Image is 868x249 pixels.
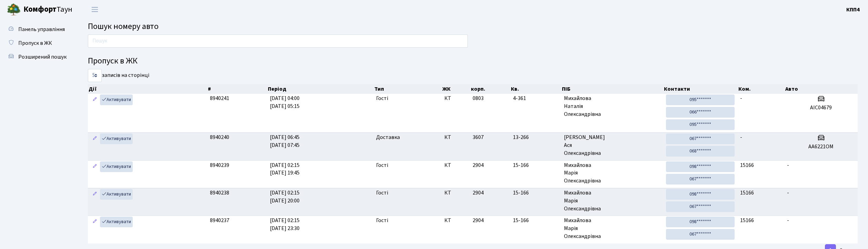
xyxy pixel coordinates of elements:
[513,161,558,169] span: 15-166
[270,217,300,232] span: [DATE] 02:15 [DATE] 23:30
[787,104,855,111] h5: AIC04679
[100,217,133,227] a: Активувати
[787,161,789,169] span: -
[442,84,470,94] th: ЖК
[663,84,738,94] th: Контакти
[91,161,99,172] a: Редагувати
[210,94,229,102] span: 8940241
[561,84,663,94] th: ПІБ
[18,26,65,33] span: Панель управління
[23,4,57,15] b: Комфорт
[270,161,300,177] span: [DATE] 02:15 [DATE] 19:45
[88,34,468,48] input: Пошук
[564,189,660,213] span: Михайлова Марія Олександрівна
[513,133,558,141] span: 13-266
[88,69,149,82] label: записів на сторінці
[270,189,300,205] span: [DATE] 02:15 [DATE] 20:00
[91,217,99,227] a: Редагувати
[3,22,72,36] a: Панель управління
[444,133,467,141] span: КТ
[207,84,268,94] th: #
[18,53,67,61] span: Розширений пошук
[787,217,789,224] span: -
[473,133,484,141] span: 3607
[100,94,133,105] a: Активувати
[510,84,561,94] th: Кв.
[86,4,103,15] button: Переключити навігацію
[738,84,785,94] th: Ком.
[91,189,99,200] a: Редагувати
[88,20,159,32] span: Пошук номеру авто
[740,189,754,197] span: 15166
[564,161,660,185] span: Михайлова Марія Олександрівна
[444,217,467,225] span: КТ
[100,133,133,144] a: Активувати
[444,189,467,197] span: КТ
[88,84,207,94] th: Дії
[740,133,742,141] span: -
[270,133,300,149] span: [DATE] 06:45 [DATE] 07:45
[270,94,300,110] span: [DATE] 04:00 [DATE] 05:15
[564,133,660,157] span: [PERSON_NAME] Ася Олександрівна
[444,94,467,102] span: КТ
[473,189,484,197] span: 2904
[374,84,442,94] th: Тип
[210,189,229,197] span: 8940238
[376,217,388,225] span: Гості
[846,6,860,14] a: КПП4
[513,217,558,225] span: 15-166
[740,217,754,224] span: 15166
[3,36,72,50] a: Пропуск в ЖК
[91,94,99,105] a: Редагувати
[23,4,72,16] span: Таун
[18,39,52,47] span: Пропуск в ЖК
[210,133,229,141] span: 8940240
[564,217,660,240] span: Михайлова Марія Олександрівна
[787,143,855,150] h5: АА6221ОМ
[564,94,660,118] span: Михайлова Наталія Олександрівна
[785,84,858,94] th: Авто
[470,84,510,94] th: корп.
[376,189,388,197] span: Гості
[376,133,400,141] span: Доставка
[267,84,373,94] th: Період
[3,50,72,64] a: Розширений пошук
[100,189,133,200] a: Активувати
[473,217,484,224] span: 2904
[740,94,742,102] span: -
[513,94,558,102] span: 4-361
[210,217,229,224] span: 8940237
[473,161,484,169] span: 2904
[88,56,858,66] h4: Пропуск в ЖК
[210,161,229,169] span: 8940239
[88,69,102,82] select: записів на сторінці
[444,161,467,169] span: КТ
[7,3,21,17] img: logo.png
[473,94,484,102] span: 0803
[376,94,388,102] span: Гості
[513,189,558,197] span: 15-166
[846,6,860,13] b: КПП4
[787,189,789,197] span: -
[376,161,388,169] span: Гості
[100,161,133,172] a: Активувати
[91,133,99,144] a: Редагувати
[740,161,754,169] span: 15166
